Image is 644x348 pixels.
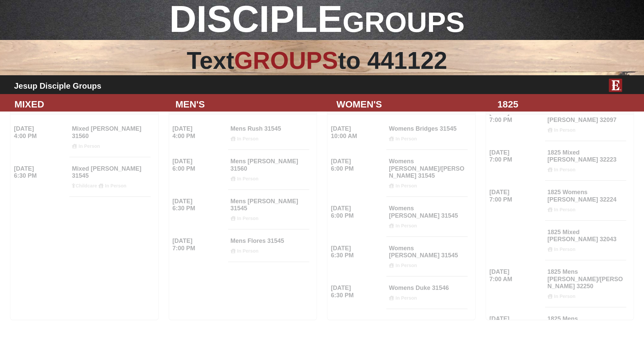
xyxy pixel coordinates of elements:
[234,47,338,74] span: GROUPS
[170,97,331,112] div: MEN'S
[14,81,101,90] b: Jesup Disciple Groups
[14,165,67,180] h4: [DATE] 6:30 PM
[489,189,543,203] h4: [DATE] 7:00 PM
[237,216,259,221] strong: In Person
[105,183,126,188] strong: In Person
[554,167,576,172] strong: In Person
[172,198,226,212] h4: [DATE] 6:30 PM
[395,183,417,188] strong: In Person
[389,245,465,268] h4: Womens [PERSON_NAME] 31545
[395,263,417,268] strong: In Person
[395,223,417,228] strong: In Person
[237,176,259,181] strong: In Person
[489,268,543,283] h4: [DATE] 7:00 AM
[342,6,465,38] span: GROUPS
[554,247,576,252] strong: In Person
[9,97,170,112] div: MIXED
[230,198,307,221] h4: Mens [PERSON_NAME] 31545
[547,315,624,346] h4: 1825 Mens [PERSON_NAME]/[PERSON_NAME] 32250
[609,79,622,92] img: E-icon-fireweed-White-TM.png
[547,268,624,299] h4: 1825 Mens [PERSON_NAME]/[PERSON_NAME] 32250
[554,207,576,212] strong: In Person
[237,248,259,254] strong: In Person
[331,205,384,219] h4: [DATE] 6:00 PM
[554,294,576,299] strong: In Person
[489,315,543,330] h4: [DATE] 7:00 AM
[75,183,97,188] strong: Childcare
[230,158,307,181] h4: Mens [PERSON_NAME] 31560
[389,158,465,189] h4: Womens [PERSON_NAME]/[PERSON_NAME] 31545
[172,237,226,252] h4: [DATE] 7:00 PM
[331,97,492,112] div: WOMEN'S
[389,205,465,228] h4: Womens [PERSON_NAME] 31545
[331,285,384,299] h4: [DATE] 6:30 PM
[72,165,148,189] h4: Mixed [PERSON_NAME] 31545
[395,295,417,301] strong: In Person
[547,229,624,252] h4: 1825 Mixed [PERSON_NAME] 32043
[331,245,384,259] h4: [DATE] 6:30 PM
[547,189,624,212] h4: 1825 Womens [PERSON_NAME] 32224
[389,285,465,301] h4: Womens Duke 31546
[230,237,307,254] h4: Mens Flores 31545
